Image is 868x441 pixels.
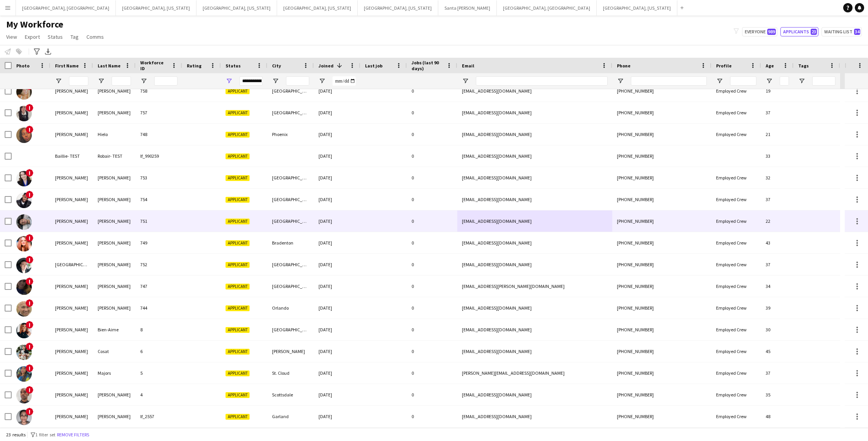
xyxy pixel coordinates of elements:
span: Applicant [226,370,250,376]
span: Status [48,33,63,40]
div: St. Cloud [267,362,314,384]
div: [PERSON_NAME] [93,276,136,297]
input: Tags Filter Input [812,76,835,86]
button: Open Filter Menu [319,78,325,84]
div: [DATE] [314,80,360,102]
div: [PERSON_NAME] [50,232,93,253]
div: [EMAIL_ADDRESS][DOMAIN_NAME] [457,124,612,145]
span: Applicant [226,392,250,398]
div: [PHONE_NUMBER] [612,406,711,427]
div: 0 [407,341,457,362]
div: [PHONE_NUMBER] [612,297,711,319]
div: [PERSON_NAME] [93,232,136,253]
span: Jobs (last 90 days) [412,60,443,71]
img: Sydney Vainer [16,258,32,273]
div: Employed Crew [711,102,761,123]
div: [PHONE_NUMBER] [612,124,711,145]
div: Orlando [267,297,314,319]
div: 0 [407,80,457,102]
img: Cesar Duran Cesar Duran [16,301,32,317]
span: Applicant [226,284,250,289]
a: Tag [67,32,82,42]
img: Shannon Jacobs [16,236,32,252]
div: 0 [407,362,457,384]
span: Applicant [226,175,250,181]
div: [EMAIL_ADDRESS][DOMAIN_NAME] [457,102,612,123]
div: [EMAIL_ADDRESS][DOMAIN_NAME] [457,384,612,405]
div: [PHONE_NUMBER] [612,276,711,297]
div: Robair- TEST [93,145,136,167]
button: Applicants23 [780,27,818,36]
div: Scottsdale [267,384,314,405]
div: Employed Crew [711,319,761,340]
app-action-btn: Advanced filters [32,47,41,56]
button: Waiting list34 [821,27,862,36]
div: 0 [407,232,457,253]
div: Employed Crew [711,254,761,275]
div: [EMAIL_ADDRESS][DOMAIN_NAME] [457,297,612,319]
div: 0 [407,276,457,297]
div: 754 [136,189,182,210]
span: First Name [55,63,79,69]
span: Applicant [226,110,250,116]
img: Elmer Santiago [16,214,32,230]
span: Tags [798,63,809,69]
div: 35 [761,384,794,405]
span: Photo [16,63,29,69]
div: [DATE] [314,297,360,319]
div: [PERSON_NAME] [93,254,136,275]
div: [PERSON_NAME] [93,297,136,319]
div: 757 [136,102,182,123]
span: Applicant [226,305,250,311]
button: [GEOGRAPHIC_DATA], [US_STATE] [597,0,677,16]
input: Last Name Filter Input [112,76,131,86]
div: 37 [761,362,794,384]
span: Applicant [226,88,250,94]
div: [PHONE_NUMBER] [612,341,711,362]
div: 752 [136,254,182,275]
div: 0 [407,406,457,427]
div: [GEOGRAPHIC_DATA] [267,276,314,297]
img: Dionte Rembert [16,193,32,208]
span: 989 [767,29,776,35]
img: María Vargas [16,410,32,425]
button: Open Filter Menu [140,78,147,84]
span: Phone [617,63,630,69]
div: Bradenton [267,232,314,253]
div: 37 [761,254,794,275]
button: Open Filter Menu [462,78,469,84]
div: 758 [136,80,182,102]
div: 33 [761,145,794,167]
div: [PERSON_NAME] [93,189,136,210]
div: 751 [136,210,182,232]
button: Open Filter Menu [617,78,624,84]
span: Age [766,63,774,69]
div: 34 [761,276,794,297]
input: Joined Filter Input [332,76,356,86]
div: 43 [761,232,794,253]
div: Employed Crew [711,362,761,384]
div: 0 [407,319,457,340]
div: Employed Crew [711,297,761,319]
div: 0 [407,189,457,210]
div: [EMAIL_ADDRESS][DOMAIN_NAME] [457,254,612,275]
div: 6 [136,341,182,362]
button: [GEOGRAPHIC_DATA], [US_STATE] [358,0,438,16]
img: Jayson Adams [16,388,32,403]
img: Katrina Katrina [16,84,32,100]
div: Phoenix [267,124,314,145]
a: Comms [83,32,107,42]
span: Applicant [226,262,250,268]
div: [GEOGRAPHIC_DATA] [267,102,314,123]
span: 1 filter set [35,432,55,438]
div: 0 [407,102,457,123]
div: 753 [136,167,182,188]
img: Keisha Bien-Aime [16,323,32,338]
div: [PERSON_NAME] [50,406,93,427]
div: 21 [761,124,794,145]
div: [PERSON_NAME] [50,297,93,319]
div: [DATE] [314,406,360,427]
div: Employed Crew [711,124,761,145]
div: 0 [407,167,457,188]
span: Applicant [226,349,250,355]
